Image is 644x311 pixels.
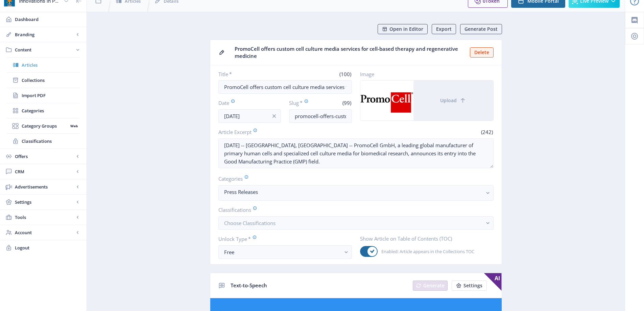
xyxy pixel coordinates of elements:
a: Articles [7,58,80,72]
span: Settings [463,283,482,288]
span: Text-to-Speech [231,282,267,289]
button: Delete [470,47,494,58]
span: Upload [440,98,457,103]
label: Unlock Type [218,235,347,243]
span: (100) [338,71,352,77]
label: Image [360,71,488,77]
span: Collections [22,77,80,84]
span: Open in Editor [389,26,423,32]
a: Collections [7,73,80,88]
span: Account [15,229,74,236]
input: Type Article Title ... [218,80,352,94]
span: Categories [22,107,80,114]
span: Articles [22,62,80,68]
label: Article Excerpt [218,128,353,136]
span: PromoCell offers custom cell culture media services for cell-based therapy and regenerative medicine [235,45,466,60]
a: New page [409,281,448,291]
span: Enabled: Article appears in the Collections TOC [378,247,474,256]
span: AI [484,273,502,291]
button: Upload [413,81,493,120]
button: Generate [413,281,448,291]
a: Category GroupsWeb [7,118,80,133]
button: Export [432,24,456,34]
div: Free [224,248,341,256]
nb-badge: Web [68,123,80,129]
span: Export [436,26,452,32]
span: Branding [15,31,74,38]
label: Date [218,99,276,107]
span: Import PDF [22,92,80,99]
button: Generate Post [460,24,502,34]
button: Choose Classifications [218,216,494,230]
a: Import PDF [7,88,80,103]
a: Classifications [7,134,80,149]
label: Slug [289,99,318,107]
label: Categories [218,175,488,182]
nb-select-label: Press Releases [224,188,482,196]
span: CRM [15,168,74,175]
button: Press Releases [218,185,494,201]
label: Show Article on Table of Contents (TOC) [360,235,488,242]
span: Category Groups [22,123,68,129]
span: (99) [341,99,352,106]
span: Tools [15,214,74,221]
span: Classifications [22,138,80,145]
button: Free [218,245,352,259]
label: Title [218,71,283,77]
input: this-is-how-a-slug-looks-like [289,109,352,123]
span: Generate [423,283,445,288]
span: Dashboard [15,16,81,23]
button: Settings [452,281,487,291]
a: Categories [7,103,80,118]
label: Classifications [218,206,488,214]
span: Advertisements [15,183,74,190]
span: Offers [15,153,74,160]
span: Logout [15,244,81,251]
span: Settings [15,199,74,205]
nb-icon: info [271,113,278,119]
span: (242) [480,129,494,135]
input: Publishing Date [218,109,281,123]
button: Open in Editor [378,24,428,34]
button: info [267,109,281,123]
span: Generate Post [464,26,498,32]
span: Choose Classifications [224,220,276,226]
a: New page [448,281,487,291]
span: Content [15,46,74,53]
